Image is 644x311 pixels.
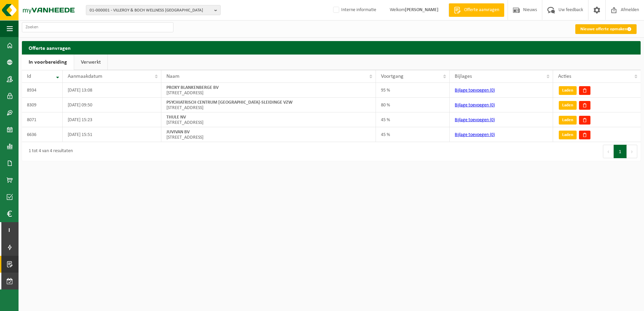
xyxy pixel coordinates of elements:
strong: PROXY BLANKENBERGE BV [166,85,219,90]
button: Previous [603,145,614,158]
span: Id [27,74,31,79]
input: Zoeken [22,22,173,32]
h2: Offerte aanvragen [22,41,641,54]
td: 45 % [376,127,450,142]
span: 01-000001 - VILLEROY & BOCH WELLNESS [GEOGRAPHIC_DATA] [90,5,212,15]
label: Interne informatie [332,5,376,15]
td: 6636 [22,127,63,142]
strong: THULE NV [166,115,186,120]
a: Laden [559,116,577,125]
button: 1 [614,145,627,158]
td: [DATE] 09:50 [63,98,161,112]
a: Bijlage toevoegen (0) [455,132,495,137]
td: [STREET_ADDRESS] [161,98,376,112]
td: 8934 [22,83,63,98]
td: 8309 [22,98,63,112]
div: 1 tot 4 van 4 resultaten [25,145,73,158]
a: In voorbereiding [22,55,74,70]
a: Verwerkt [74,55,107,70]
strong: PSYCHIATRISCH CENTRUM [GEOGRAPHIC_DATA]-SLEIDINGE VZW [166,100,293,105]
td: [STREET_ADDRESS] [161,83,376,98]
a: Bijlage toevoegen (0) [455,117,495,123]
a: Offerte aanvragen [449,3,504,17]
span: Aanmaakdatum [68,74,102,79]
a: Bijlage toevoegen (0) [455,103,495,108]
span: 0 [491,88,493,93]
a: Nieuwe offerte opmaken [575,24,637,34]
td: [STREET_ADDRESS] [161,112,376,127]
td: 45 % [376,112,450,127]
td: [DATE] 15:51 [63,127,161,142]
span: Offerte aanvragen [462,7,501,13]
a: Laden [559,131,577,139]
a: Bijlage toevoegen (0) [455,88,495,93]
strong: [PERSON_NAME] [405,7,439,12]
span: Voortgang [381,74,404,79]
span: 0 [491,117,493,123]
span: Naam [166,74,180,79]
a: Laden [559,86,577,95]
a: Laden [559,101,577,110]
span: Bijlages [455,74,472,79]
td: 8071 [22,112,63,127]
td: [DATE] 13:08 [63,83,161,98]
span: Acties [558,74,571,79]
strong: JUVIVAN BV [166,130,190,135]
td: 80 % [376,98,450,112]
td: 95 % [376,83,450,98]
span: 0 [491,103,493,108]
span: I [7,222,12,239]
button: Next [627,145,637,158]
span: 0 [491,132,493,137]
button: 01-000001 - VILLEROY & BOCH WELLNESS [GEOGRAPHIC_DATA] [86,5,221,15]
td: [STREET_ADDRESS] [161,127,376,142]
td: [DATE] 15:23 [63,112,161,127]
